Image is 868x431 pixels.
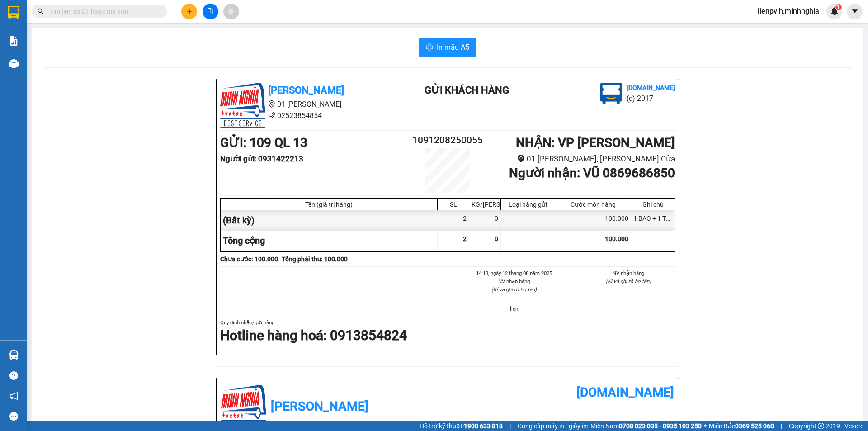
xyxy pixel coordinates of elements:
button: caret-down [847,4,863,19]
span: notification [9,392,18,400]
div: 1 BAO + 1 THG - BAO BÌ [631,210,675,231]
b: Tổng phải thu: 100.000 [282,256,348,263]
span: copyright [818,423,824,429]
span: Miền Nam [590,421,702,431]
span: Cung cấp máy in - giấy in: [518,421,588,431]
b: Gửi khách hàng [425,85,509,96]
span: Miền Bắc [709,421,774,431]
img: logo.jpg [600,83,622,104]
b: [PERSON_NAME] [271,399,368,414]
span: printer [426,43,433,52]
span: 100.000 [605,235,628,242]
li: NV nhận hàng [467,277,561,285]
span: search [38,8,44,14]
strong: Hotline hàng hoá: 0913854824 [220,327,407,343]
button: printerIn mẫu A5 [419,38,476,57]
span: environment [268,100,275,108]
li: 01 [PERSON_NAME], [PERSON_NAME] Cửa [486,153,675,165]
img: warehouse-icon [9,350,19,360]
div: Cước món hàng [557,201,628,208]
div: Quy định nhận/gửi hàng : [220,318,675,345]
span: question-circle [9,371,18,380]
div: 0 [469,210,501,231]
span: phone [268,112,275,119]
div: (Bất kỳ) [221,210,438,231]
span: | [509,421,511,431]
span: Hỗ trợ kỹ thuật: [420,421,503,431]
span: plus [186,8,193,14]
img: logo-vxr [8,6,19,19]
strong: 0369 525 060 [735,422,774,430]
div: 100.000 [555,210,631,231]
b: [DOMAIN_NAME] [627,84,675,91]
span: file-add [207,8,213,14]
img: warehouse-icon [9,59,19,68]
span: environment [517,155,525,162]
div: 2 [438,210,469,231]
span: aim [228,8,234,14]
div: Tên (giá trị hàng) [223,201,435,208]
b: GỬI : 109 QL 13 [220,135,307,150]
b: Người gửi : 0931422213 [220,154,303,163]
div: Ghi chú [633,201,672,208]
i: (Kí và ghi rõ họ tên) [606,278,651,284]
span: 0 [495,235,498,242]
li: (c) 2017 [627,93,675,104]
b: Chưa cước : 100.000 [220,256,278,263]
span: 1 [837,4,840,10]
span: lienpvlh.minhnghia [750,5,826,17]
span: ⚪️ [704,424,707,428]
span: message [9,412,18,421]
input: Tìm tên, số ĐT hoặc mã đơn [50,6,156,16]
span: 2 [463,235,467,242]
button: file-add [203,4,218,19]
span: Tổng cộng [223,235,265,246]
li: 01 [PERSON_NAME] [220,99,388,110]
b: NHẬN : VP [PERSON_NAME] [516,135,675,150]
li: lien [467,305,561,313]
i: (Kí và ghi rõ họ tên) [491,286,537,293]
span: | [781,421,782,431]
span: In mẫu A5 [437,42,469,53]
div: Loại hàng gửi [503,201,552,208]
button: plus [181,4,197,19]
div: KG/[PERSON_NAME] [472,201,498,208]
strong: 0708 023 035 - 0935 103 250 [619,422,702,430]
img: solution-icon [9,36,19,46]
sup: 1 [835,4,842,10]
img: logo.jpg [220,83,265,128]
h2: 1091208250055 [410,133,486,148]
strong: 1900 633 818 [464,422,503,430]
img: icon-new-feature [830,7,839,15]
li: 02523854854 [220,110,388,121]
div: SL [440,201,467,208]
button: aim [223,4,239,19]
img: logo.jpg [221,385,266,430]
span: caret-down [851,7,859,15]
li: NV nhận hàng [582,269,675,277]
b: [PERSON_NAME] [268,85,344,96]
b: Người nhận : VŨ 0869686850 [509,166,675,180]
li: 14:13, ngày 12 tháng 08 năm 2025 [467,269,561,277]
b: [DOMAIN_NAME] [576,385,674,400]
